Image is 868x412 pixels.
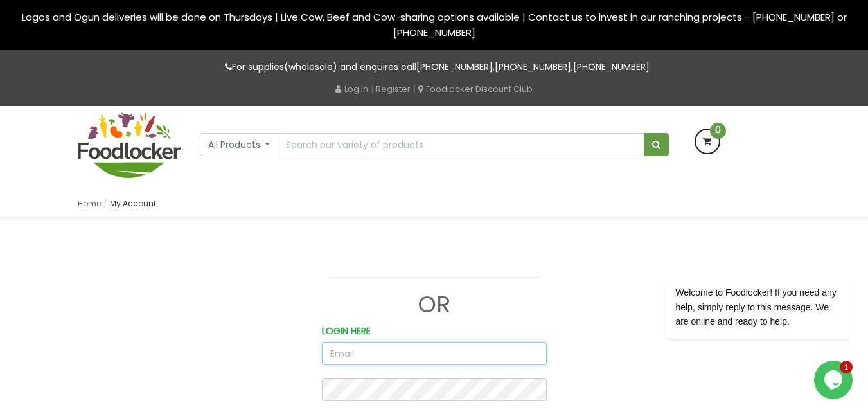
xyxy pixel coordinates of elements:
a: [PHONE_NUMBER] [416,60,493,73]
a: Home [78,198,101,209]
iframe: chat widget [624,202,855,354]
span: 0 [710,123,726,139]
a: [PHONE_NUMBER] [495,60,571,73]
p: For supplies(wholesale) and enquires call , , [78,60,791,75]
span: | [371,82,373,95]
a: Log in [335,83,368,95]
span: Lagos and Ogun deliveries will be done on Thursdays | Live Cow, Beef and Cow-sharing options avai... [22,10,847,39]
img: FoodLocker [78,112,181,178]
a: Register [376,83,411,95]
iframe: chat widget [814,361,855,399]
label: LOGIN HERE [322,324,371,339]
a: Foodlocker Discount Club [418,83,533,95]
iframe: fb:login_button Facebook Social Plugin [355,244,513,269]
a: [PHONE_NUMBER] [573,60,650,73]
input: Email [322,342,547,365]
button: All Products [200,133,279,156]
h1: OR [322,292,547,318]
input: Search our variety of products [278,133,644,156]
span: | [413,82,416,95]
